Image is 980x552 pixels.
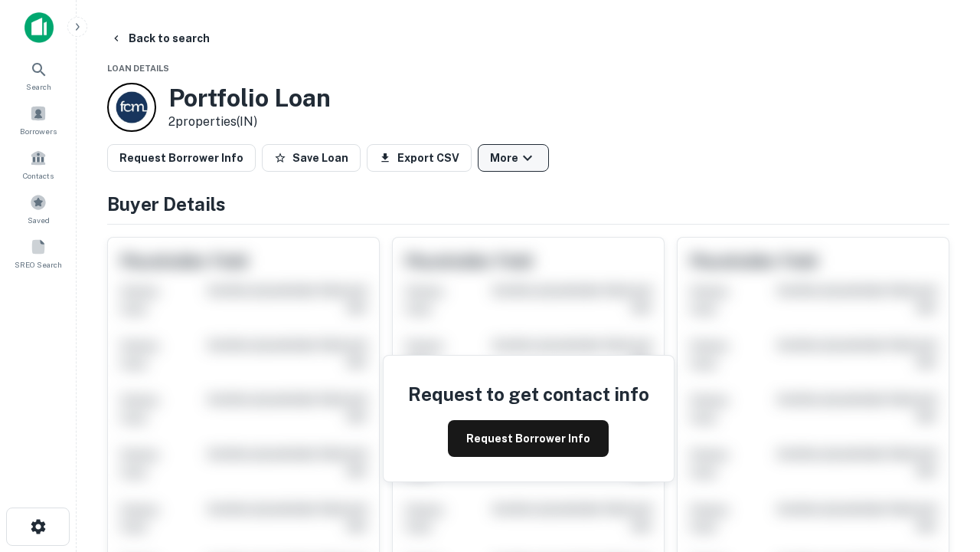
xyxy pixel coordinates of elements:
[5,143,72,185] a: Contacts
[903,429,980,503] iframe: Chat Widget
[107,64,169,73] span: Loan Details
[20,125,57,137] span: Borrowers
[107,190,949,218] h4: Buyer Details
[408,380,649,408] h4: Request to get contact info
[107,144,256,172] button: Request Borrower Info
[367,144,472,172] button: Export CSV
[448,420,609,457] button: Request Borrower Info
[478,144,549,172] button: More
[26,80,51,93] span: Search
[168,84,331,113] h3: Portfolio Loan
[5,54,72,96] a: Search
[15,258,62,271] span: SREO Search
[5,232,72,274] a: SREO Search
[23,169,54,182] span: Contacts
[262,144,361,172] button: Save Loan
[28,214,50,226] span: Saved
[5,99,72,140] a: Borrowers
[104,25,216,52] button: Back to search
[168,113,331,131] p: 2 properties (IN)
[5,188,72,229] a: Saved
[24,12,54,43] img: capitalize-icon.png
